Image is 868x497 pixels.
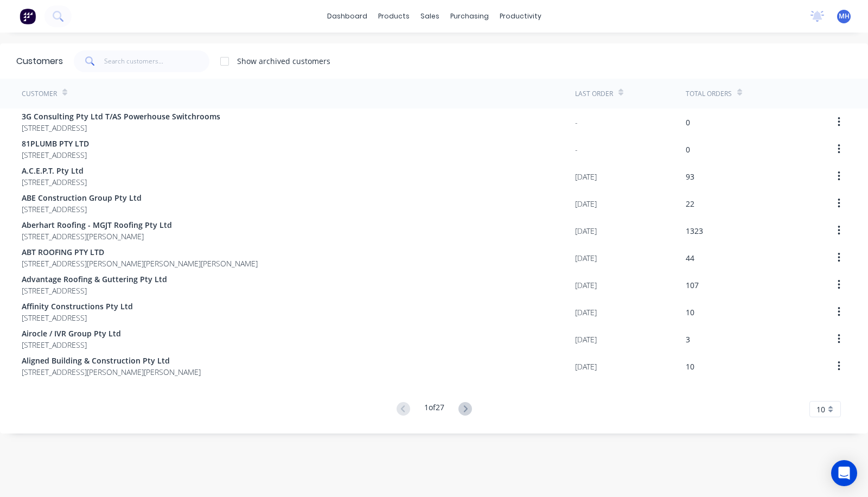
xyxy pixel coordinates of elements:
[686,334,690,345] div: 3
[686,279,699,291] div: 107
[575,89,613,99] div: Last Order
[22,203,142,215] span: [STREET_ADDRESS]
[22,246,258,258] span: ABT ROOFING PTY LTD
[22,301,133,312] span: Affinity Constructions Pty Ltd
[20,8,36,24] img: Factory
[575,117,578,128] div: -
[104,50,210,72] input: Search customers...
[22,273,167,285] span: Advantage Roofing & Guttering Pty Ltd
[22,165,87,176] span: A.C.E.P.T. Pty Ltd
[686,198,694,209] div: 22
[816,404,825,415] span: 10
[22,312,133,323] span: [STREET_ADDRESS]
[22,89,57,99] div: Customer
[22,122,220,133] span: [STREET_ADDRESS]
[22,355,201,366] span: Aligned Building & Construction Pty Ltd
[22,366,201,378] span: [STREET_ADDRESS][PERSON_NAME][PERSON_NAME]
[575,361,597,372] div: [DATE]
[686,89,732,99] div: Total Orders
[686,171,694,182] div: 93
[22,258,258,269] span: [STREET_ADDRESS][PERSON_NAME][PERSON_NAME][PERSON_NAME]
[686,225,703,237] div: 1323
[575,225,597,237] div: [DATE]
[575,198,597,209] div: [DATE]
[22,111,220,122] span: 3G Consulting Pty Ltd T/AS Powerhouse Switchrooms
[415,8,445,24] div: sales
[22,328,121,339] span: Airocle / IVR Group Pty Ltd
[575,252,597,264] div: [DATE]
[373,8,415,24] div: products
[839,11,850,21] span: MH
[831,460,857,486] div: Open Intercom Messenger
[445,8,494,24] div: purchasing
[22,231,172,242] span: [STREET_ADDRESS][PERSON_NAME]
[22,339,121,351] span: [STREET_ADDRESS]
[22,219,172,231] span: Aberhart Roofing - MGJT Roofing Pty Ltd
[575,171,597,182] div: [DATE]
[16,55,63,68] div: Customers
[686,361,694,372] div: 10
[686,307,694,318] div: 10
[424,402,444,417] div: 1 of 27
[22,176,87,188] span: [STREET_ADDRESS]
[22,285,167,296] span: [STREET_ADDRESS]
[575,334,597,345] div: [DATE]
[22,192,142,203] span: ABE Construction Group Pty Ltd
[575,307,597,318] div: [DATE]
[22,149,89,161] span: [STREET_ADDRESS]
[22,138,89,149] span: 81PLUMB PTY LTD
[322,8,373,24] a: dashboard
[494,8,547,24] div: productivity
[686,252,694,264] div: 44
[237,55,330,67] div: Show archived customers
[686,117,690,128] div: 0
[686,144,690,155] div: 0
[575,144,578,155] div: -
[575,279,597,291] div: [DATE]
